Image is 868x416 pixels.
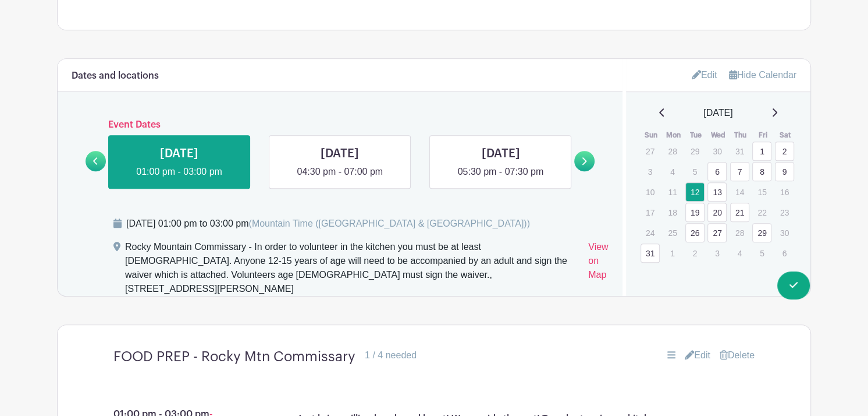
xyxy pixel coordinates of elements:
[752,142,771,161] a: 1
[730,183,749,201] p: 14
[72,70,159,82] h6: Dates and locations
[692,65,717,84] a: Edit
[775,224,794,242] p: 30
[685,182,705,202] a: 12
[685,203,705,222] a: 19
[707,244,727,262] p: 3
[730,224,749,242] p: 28
[641,183,660,201] p: 10
[663,244,682,262] p: 1
[730,203,749,222] a: 21
[730,244,749,262] p: 4
[663,183,682,201] p: 11
[775,162,794,181] a: 9
[641,142,660,160] p: 27
[752,162,771,181] a: 8
[663,224,682,242] p: 25
[752,129,774,141] th: Fri
[365,348,417,362] div: 1 / 4 needed
[641,244,660,263] a: 31
[774,129,797,141] th: Sat
[662,129,685,141] th: Mon
[729,70,796,80] a: Hide Calendar
[775,244,794,262] p: 6
[707,162,727,181] a: 6
[730,162,749,181] a: 7
[775,142,794,161] a: 2
[775,203,794,221] p: 23
[663,163,682,181] p: 4
[641,163,660,181] p: 3
[707,223,727,242] a: 27
[752,183,771,201] p: 15
[113,348,355,365] h4: FOOD PREP - Rocky Mtn Commissary
[685,129,707,141] th: Tue
[663,203,682,221] p: 18
[752,203,771,221] p: 22
[707,142,727,160] p: 30
[707,182,727,202] a: 13
[685,348,710,362] a: Edit
[125,240,579,296] div: Rocky Mountain Commissary - In order to volunteer in the kitchen you must be at least [DEMOGRAPHI...
[707,129,730,141] th: Wed
[106,119,574,131] h6: Event Dates
[720,348,755,362] a: Delete
[707,203,727,222] a: 20
[730,142,749,160] p: 31
[641,203,660,221] p: 17
[703,106,732,120] span: [DATE]
[640,129,663,141] th: Sun
[663,142,682,160] p: 28
[641,224,660,242] p: 24
[685,142,705,160] p: 29
[752,223,771,242] a: 29
[752,244,771,262] p: 5
[248,218,529,228] span: (Mountain Time ([GEOGRAPHIC_DATA] & [GEOGRAPHIC_DATA]))
[685,163,705,181] p: 5
[126,217,530,231] div: [DATE] 01:00 pm to 03:00 pm
[775,183,794,201] p: 16
[588,240,608,296] a: View on Map
[730,129,752,141] th: Thu
[685,223,705,242] a: 26
[685,244,705,262] p: 2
